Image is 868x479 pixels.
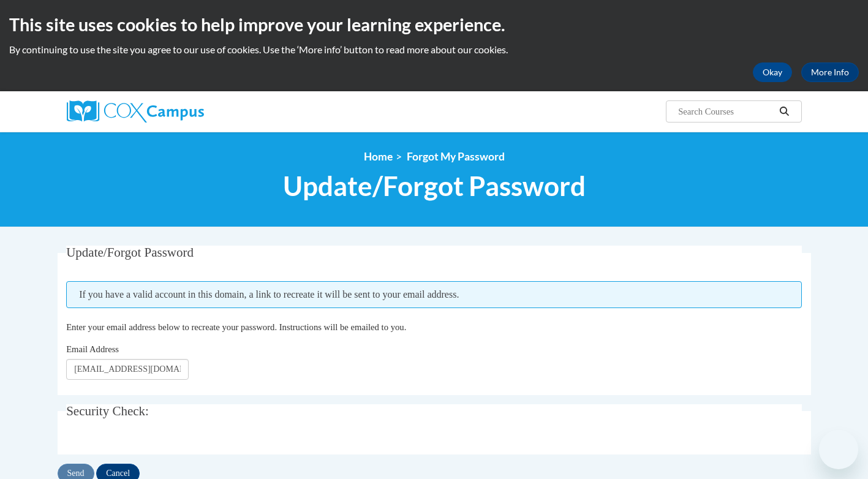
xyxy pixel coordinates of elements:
[407,150,505,163] span: Forgot My Password
[364,150,393,163] a: Home
[66,344,119,354] span: Email Address
[67,100,300,123] a: Cox Campus
[66,322,406,332] span: Enter your email address below to recreate your password. Instructions will be emailed to you.
[753,62,792,82] button: Okay
[66,245,194,260] span: Update/Forgot Password
[9,43,859,56] p: By continuing to use the site you agree to our use of cookies. Use the ‘More info’ button to read...
[67,100,204,123] img: Cox Campus
[283,170,586,202] span: Update/Forgot Password
[801,62,859,82] a: More Info
[819,430,858,469] iframe: Button to launch messaging window
[677,104,775,119] input: Search Courses
[66,359,189,380] input: Email
[775,104,793,119] button: Search
[66,404,149,418] span: Security Check:
[9,12,859,37] h2: This site uses cookies to help improve your learning experience.
[66,281,802,308] span: If you have a valid account in this domain, a link to recreate it will be sent to your email addr...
